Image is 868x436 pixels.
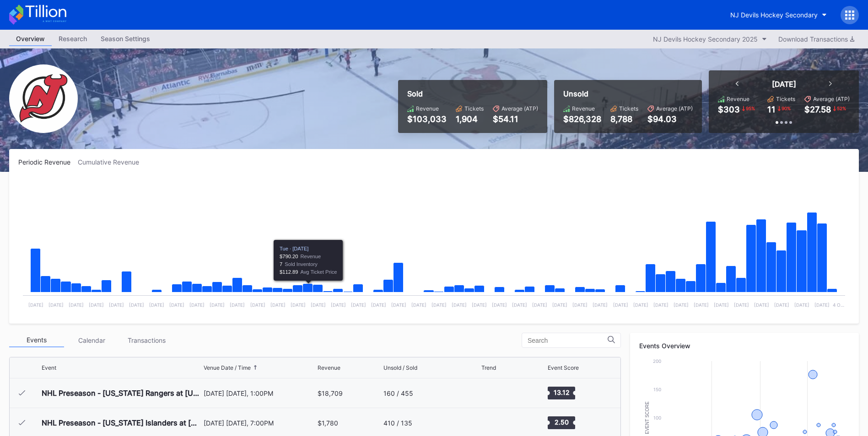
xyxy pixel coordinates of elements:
[492,302,507,308] text: [DATE]
[9,64,78,133] img: NJ_Devils_Hockey_Secondary.png
[493,114,538,124] div: $54.11
[169,302,184,308] text: [DATE]
[416,105,439,112] div: Revenue
[532,302,547,308] text: [DATE]
[727,96,749,102] div: Revenue
[653,387,661,392] text: 150
[730,11,818,19] div: NJ Devils Hockey Secondary
[69,302,84,308] text: [DATE]
[204,364,251,371] div: Venue Date / Time
[18,158,78,166] div: Periodic Revenue
[407,114,447,124] div: $103,033
[204,389,315,397] div: [DATE] [DATE], 1:00PM
[383,419,412,427] div: 410 / 135
[18,177,850,314] svg: Chart title
[9,32,52,46] a: Overview
[42,364,56,371] div: Event
[371,302,386,308] text: [DATE]
[610,114,638,124] div: 8,788
[331,302,346,308] text: [DATE]
[656,105,693,112] div: Average (ATP)
[553,388,569,396] text: 13.12
[64,333,119,347] div: Calendar
[149,302,164,308] text: [DATE]
[52,32,94,45] div: Research
[52,32,94,46] a: Research
[481,411,509,434] svg: Chart title
[563,89,693,98] div: Unsold
[814,302,830,308] text: [DATE]
[648,33,771,45] button: NJ Devils Hockey Secondary 2025
[767,105,776,114] div: 11
[250,302,265,308] text: [DATE]
[734,302,749,308] text: [DATE]
[613,302,628,308] text: [DATE]
[653,302,669,308] text: [DATE]
[78,158,146,166] div: Cumulative Revenue
[49,302,64,308] text: [DATE]
[452,302,467,308] text: [DATE]
[456,114,484,124] div: 1,904
[554,418,568,426] text: 2.50
[383,364,417,371] div: Unsold / Sold
[774,302,789,308] text: [DATE]
[653,35,758,43] div: NJ Devils Hockey Secondary 2025
[774,33,859,45] button: Download Transactions
[512,302,527,308] text: [DATE]
[804,105,831,114] div: $27.58
[833,302,844,308] text: 4 O…
[572,302,588,308] text: [DATE]
[754,302,769,308] text: [DATE]
[714,302,729,308] text: [DATE]
[411,302,426,308] text: [DATE]
[619,105,638,112] div: Tickets
[270,302,286,308] text: [DATE]
[481,364,496,371] div: Trend
[89,302,104,308] text: [DATE]
[647,114,693,124] div: $94.03
[9,333,64,347] div: Events
[548,364,579,371] div: Event Score
[109,302,124,308] text: [DATE]
[464,105,484,112] div: Tickets
[552,302,567,308] text: [DATE]
[778,35,854,43] div: Download Transactions
[633,302,648,308] text: [DATE]
[94,32,157,45] div: Season Settings
[291,302,306,308] text: [DATE]
[94,32,157,46] a: Season Settings
[383,389,413,397] div: 160 / 455
[593,302,608,308] text: [DATE]
[391,302,406,308] text: [DATE]
[318,389,343,397] div: $18,709
[794,302,809,308] text: [DATE]
[674,302,689,308] text: [DATE]
[772,80,796,89] div: [DATE]
[501,105,538,112] div: Average (ATP)
[189,302,205,308] text: [DATE]
[407,89,538,98] div: Sold
[42,418,201,427] div: NHL Preseason - [US_STATE] Islanders at [US_STATE] Devils
[318,364,340,371] div: Revenue
[776,96,795,102] div: Tickets
[119,333,174,347] div: Transactions
[204,419,315,427] div: [DATE] [DATE], 7:00PM
[42,388,201,398] div: NHL Preseason - [US_STATE] Rangers at [US_STATE] Devils
[653,358,661,364] text: 200
[28,302,43,308] text: [DATE]
[528,337,608,344] input: Search
[645,401,650,434] text: Event Score
[318,419,338,427] div: $1,780
[718,105,740,114] div: $303
[563,114,601,124] div: $826,328
[230,302,245,308] text: [DATE]
[210,302,225,308] text: [DATE]
[351,302,366,308] text: [DATE]
[836,105,847,112] div: 52 %
[572,105,595,112] div: Revenue
[481,382,509,404] svg: Chart title
[653,415,661,420] text: 100
[472,302,487,308] text: [DATE]
[694,302,709,308] text: [DATE]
